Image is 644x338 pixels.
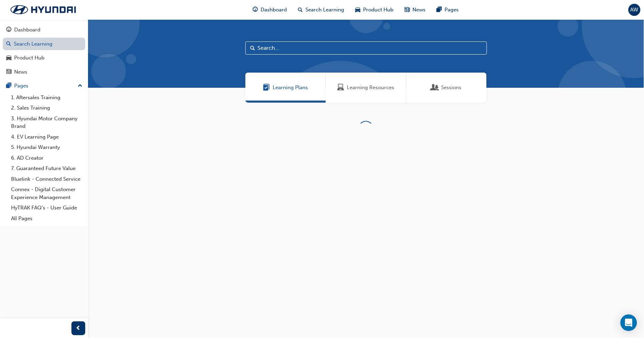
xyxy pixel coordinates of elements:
a: guage-iconDashboard [247,3,292,17]
span: News [412,6,426,14]
a: 6. AD Creator [8,153,85,163]
span: guage-icon [253,6,258,14]
button: Pages [3,79,85,92]
a: News [3,66,85,78]
span: Dashboard [261,6,287,14]
span: AW [631,6,638,14]
button: DashboardSearch LearningProduct HubNews [3,22,85,79]
span: car-icon [355,6,360,14]
span: pages-icon [437,6,442,14]
a: 5. Hyundai Warranty [8,142,85,153]
span: search-icon [6,41,11,47]
span: Sessions [441,84,461,92]
a: Search Learning [3,38,85,50]
span: Pages [445,6,459,14]
span: Learning Resources [338,84,344,92]
div: Pages [14,82,28,90]
span: Sessions [431,84,438,92]
span: Learning Plans [273,84,308,92]
span: Product Hub [363,6,393,14]
div: Open Intercom Messenger [621,314,637,331]
div: News [14,68,27,76]
a: HyTRAK FAQ's - User Guide [8,203,85,213]
span: guage-icon [6,27,11,33]
a: 4. EV Learning Page [8,132,85,142]
a: Learning ResourcesLearning Resources [326,73,406,103]
div: Product Hub [14,54,45,62]
a: 7. Guaranteed Future Value [8,163,85,174]
button: AW [628,4,641,16]
span: up-icon [78,82,82,91]
a: news-iconNews [399,3,431,17]
span: prev-icon [76,324,81,333]
span: news-icon [404,6,410,14]
a: Connex - Digital Customer Experience Management [8,184,85,203]
span: pages-icon [6,83,11,89]
a: All Pages [8,213,85,224]
span: news-icon [6,69,11,75]
span: Search [251,44,255,52]
a: search-iconSearch Learning [292,3,350,17]
a: Dashboard [3,24,85,36]
input: Search... [245,41,487,55]
span: Learning Resources [347,84,394,92]
span: car-icon [6,55,11,61]
span: Learning Plans [263,84,270,92]
a: Product Hub [3,51,85,64]
a: 3. Hyundai Motor Company Brand [8,113,85,132]
a: pages-iconPages [431,3,464,17]
a: SessionsSessions [406,73,487,103]
a: Learning PlansLearning Plans [245,73,326,103]
img: Trak [3,2,83,17]
div: Dashboard [14,26,40,34]
a: Bluelink - Connected Service [8,174,85,185]
a: 2. Sales Training [8,103,85,113]
a: car-iconProduct Hub [350,3,399,17]
a: 1. Aftersales Training [8,92,85,103]
span: Search Learning [305,6,344,14]
span: search-icon [298,6,303,14]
